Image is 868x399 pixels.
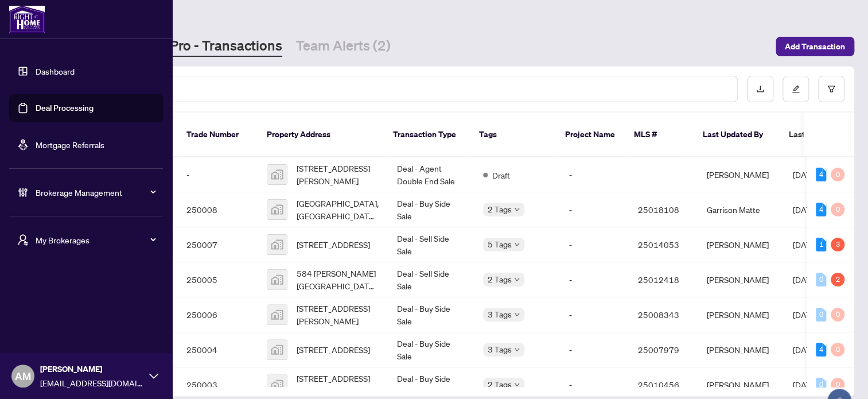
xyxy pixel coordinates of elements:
[388,192,474,227] td: Deal - Buy Side Sale
[177,113,258,157] th: Trade Number
[388,332,474,367] td: Deal - Buy Side Sale
[488,238,512,251] span: 5 Tags
[297,238,370,251] span: [STREET_ADDRESS]
[560,332,629,367] td: -
[514,242,520,247] span: down
[40,377,143,389] span: [EMAIL_ADDRESS][DOMAIN_NAME]
[297,302,379,327] span: [STREET_ADDRESS][PERSON_NAME]
[816,273,826,286] div: 0
[698,227,784,262] td: [PERSON_NAME]
[17,234,29,246] span: user-switch
[793,204,818,215] span: [DATE]
[488,273,512,286] span: 2 Tags
[816,203,826,216] div: 4
[831,203,844,216] div: 0
[514,347,520,352] span: down
[831,238,844,251] div: 3
[776,37,854,56] button: Add Transaction
[822,359,857,393] button: Open asap
[560,297,629,332] td: -
[267,375,287,394] img: thumbnail-img
[297,267,379,292] span: 584 [PERSON_NAME][GEOGRAPHIC_DATA], [GEOGRAPHIC_DATA]
[40,363,143,375] span: [PERSON_NAME]
[36,234,155,246] span: My Brokerages
[297,197,379,222] span: [GEOGRAPHIC_DATA], [GEOGRAPHIC_DATA], [GEOGRAPHIC_DATA]
[556,113,625,157] th: Project Name
[698,157,784,192] td: [PERSON_NAME]
[638,204,679,215] span: 25018108
[792,85,800,93] span: edit
[267,305,287,324] img: thumbnail-img
[267,340,287,359] img: thumbnail-img
[36,140,104,150] a: Mortgage Referrals
[514,382,520,388] span: down
[488,378,512,391] span: 2 Tags
[560,157,629,192] td: -
[492,169,510,181] span: Draft
[560,227,629,262] td: -
[789,128,859,141] span: Last Modified Date
[638,309,679,320] span: 25008343
[638,239,679,250] span: 25014053
[793,379,818,390] span: [DATE]
[514,277,520,282] span: down
[783,76,809,102] button: edit
[267,235,287,254] img: thumbnail-img
[638,379,679,390] span: 25010456
[827,85,835,93] span: filter
[694,113,780,157] th: Last Updated By
[488,343,512,356] span: 3 Tags
[560,192,629,227] td: -
[816,168,826,181] div: 4
[36,103,94,113] a: Deal Processing
[698,297,784,332] td: [PERSON_NAME]
[831,343,844,357] div: 0
[267,200,287,219] img: thumbnail-img
[36,66,75,76] a: Dashboard
[816,238,826,251] div: 1
[625,113,694,157] th: MLS #
[793,239,818,250] span: [DATE]
[177,262,258,297] td: 250005
[816,308,826,321] div: 0
[388,227,474,262] td: Deal - Sell Side Sale
[756,85,764,93] span: download
[638,274,679,285] span: 25012418
[36,186,155,199] span: Brokerage Management
[9,6,45,33] img: logo
[177,227,258,262] td: 250007
[15,368,31,384] span: AM
[816,378,826,392] div: 0
[793,169,818,180] span: [DATE]
[384,113,470,157] th: Transaction Type
[488,203,512,216] span: 2 Tags
[258,113,384,157] th: Property Address
[297,343,370,356] span: [STREET_ADDRESS]
[514,312,520,317] span: down
[638,344,679,355] span: 25007979
[177,192,258,227] td: 250008
[560,262,629,297] td: -
[470,113,556,157] th: Tags
[388,157,474,192] td: Deal - Agent Double End Sale
[831,273,844,286] div: 2
[818,76,844,102] button: filter
[177,332,258,367] td: 250004
[698,192,784,227] td: Garrison Matte
[793,309,818,320] span: [DATE]
[388,297,474,332] td: Deal - Buy Side Sale
[831,308,844,321] div: 0
[297,162,379,187] span: [STREET_ADDRESS][PERSON_NAME]
[514,207,520,212] span: down
[177,297,258,332] td: 250006
[747,76,773,102] button: download
[698,262,784,297] td: [PERSON_NAME]
[793,344,818,355] span: [DATE]
[785,37,845,56] span: Add Transaction
[831,168,844,181] div: 0
[698,332,784,367] td: [PERSON_NAME]
[267,270,287,289] img: thumbnail-img
[488,308,512,321] span: 3 Tags
[177,157,258,192] td: -
[267,165,287,184] img: thumbnail-img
